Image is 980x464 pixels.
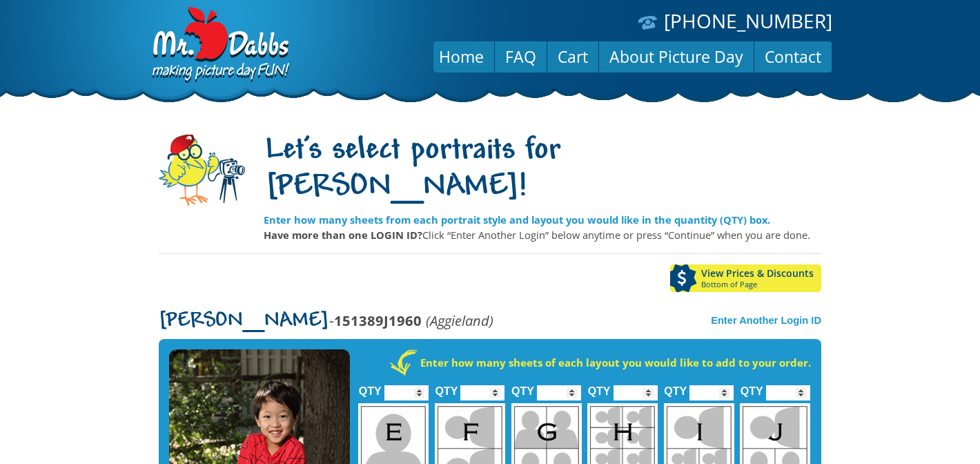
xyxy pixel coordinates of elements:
img: Dabbs Company [148,7,291,84]
a: FAQ [495,40,547,73]
a: [PHONE_NUMBER] [664,8,832,34]
label: QTY [741,370,763,404]
p: Click “Enter Another Login” below anytime or press “Continue” when you are done. [264,227,821,242]
em: (Aggieland) [426,311,493,330]
a: Cart [547,40,598,73]
label: QTY [511,370,534,404]
label: QTY [664,370,687,404]
h1: Let's select portraits for [PERSON_NAME]! [264,133,821,206]
span: [PERSON_NAME] [159,310,329,332]
img: camera-mascot [159,135,245,206]
p: - [159,313,493,329]
a: View Prices & DiscountsBottom of Page [670,264,821,292]
a: Contact [754,40,832,73]
label: QTY [435,370,458,404]
strong: Have more than one LOGIN ID? [264,228,422,242]
label: QTY [588,370,611,404]
a: About Picture Day [599,40,754,73]
strong: 151389J1960 [334,311,422,330]
label: QTY [359,370,382,404]
span: Bottom of Page [701,280,821,289]
a: Enter Another Login ID [711,315,821,326]
strong: Enter how many sheets of each layout you would like to add to your order. [420,356,811,369]
strong: Enter how many sheets from each portrait style and layout you would like in the quantity (QTY) box. [264,213,770,226]
a: Home [429,40,494,73]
